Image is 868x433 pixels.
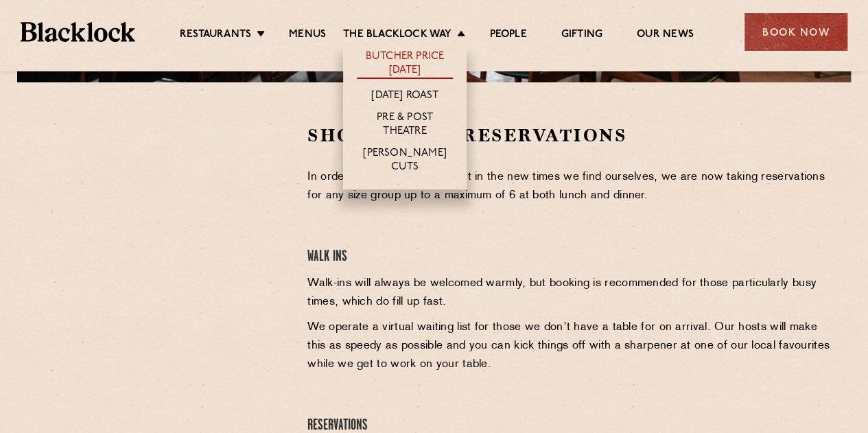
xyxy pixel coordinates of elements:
[307,274,834,312] p: Walk-ins will always be welcomed warmly, but booking is recommended for those particularly busy t...
[307,318,834,374] p: We operate a virtual waiting list for those we don’t have a table for on arrival. Our hosts will ...
[637,28,694,43] a: Our News
[561,28,602,43] a: Gifting
[343,28,451,43] a: The Blacklock Way
[307,248,834,266] h4: Walk Ins
[371,89,438,104] a: [DATE] Roast
[307,124,834,148] h2: Shoreditch Reservations
[357,50,453,79] a: Butcher Price [DATE]
[357,147,453,176] a: [PERSON_NAME] Cuts
[307,168,834,205] p: In order to ensure your comfort in the new times we find ourselves, we are now taking reservation...
[84,124,237,330] iframe: OpenTable make booking widget
[357,111,453,140] a: Pre & Post Theatre
[489,28,526,43] a: People
[744,13,847,51] div: Book Now
[180,28,251,43] a: Restaurants
[289,28,326,43] a: Menus
[21,22,135,41] img: BL_Textured_Logo-footer-cropped.svg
